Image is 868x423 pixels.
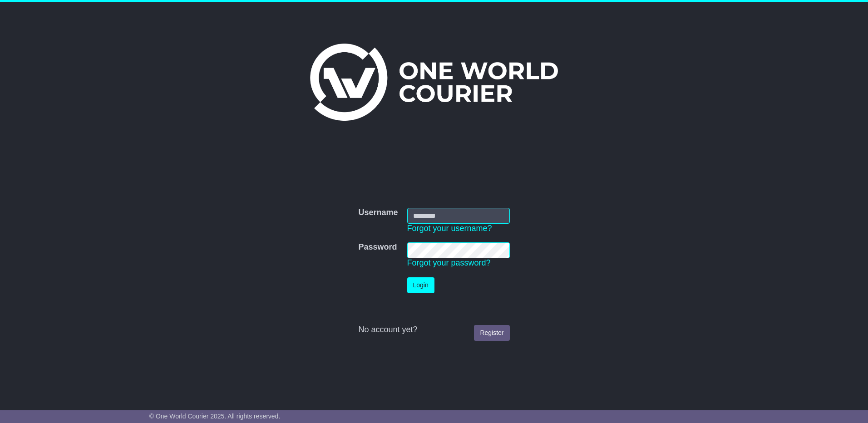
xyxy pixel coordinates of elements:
div: No account yet? [358,325,509,335]
a: Register [474,325,509,341]
span: © One World Courier 2025. All rights reserved. [149,413,281,420]
label: Username [358,208,398,218]
img: One World [310,44,558,121]
a: Forgot your username? [407,224,492,233]
a: Forgot your password? [407,258,491,267]
label: Password [358,242,397,252]
button: Login [407,277,434,293]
